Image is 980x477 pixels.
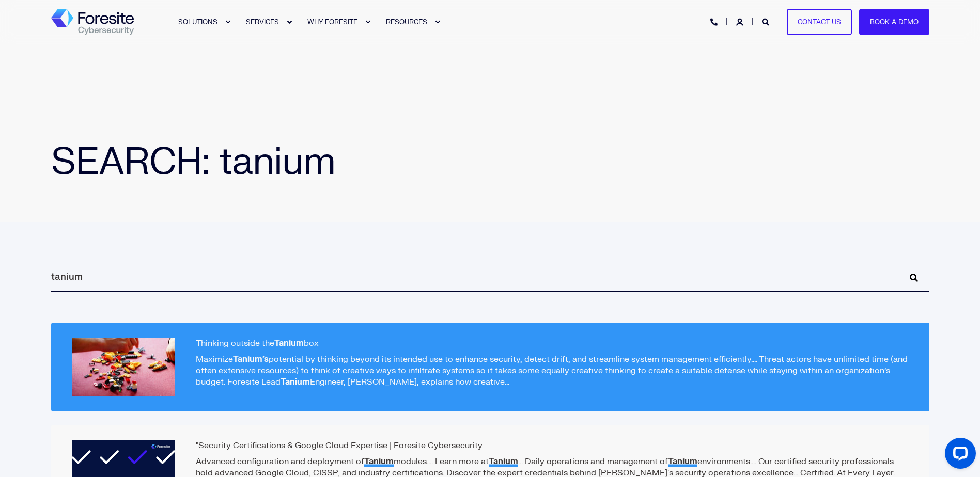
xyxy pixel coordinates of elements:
input: Search [51,263,929,292]
div: Expand SOLUTIONS [225,19,231,25]
div: Expand WHY FORESITE [365,19,371,25]
a: Back to Home [51,9,134,35]
button: Perform Search [908,272,920,284]
div: Expand RESOURCES [434,19,441,25]
a: Contact Us [787,9,852,35]
span: Tanium [274,338,304,348]
span: Tanium’s [233,354,269,364]
p: Maximize potential by thinking beyond its intended use to enhance security, detect drift, and str... [72,354,909,388]
span: RESOURCES [386,18,427,26]
span: SOLUTIONS [178,18,217,26]
span: SEARCH: tanium [51,138,335,186]
span: Tanium [281,377,310,387]
span: Tanium [489,456,518,467]
h2: Thinking outside the box [72,338,909,348]
a: Thinking outside theTaniumbox MaximizeTanium’spotential by thinking beyond its intended use to en... [51,323,929,411]
span: WHY FORESITE [307,18,357,26]
h2: "Security Certifications & Google Cloud Expertise | Foresite Cybersecurity [72,440,909,451]
div: Expand SERVICES [286,19,292,25]
a: Open Search [762,17,771,26]
iframe: LiveChat chat widget [937,434,980,477]
a: Book a Demo [859,9,929,35]
a: Login [736,17,745,26]
span: Tanium [364,456,394,467]
img: Foresite logo, a hexagon shape of blues with a directional arrow to the right hand side, and the ... [51,9,134,35]
span: Tanium [668,456,697,467]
